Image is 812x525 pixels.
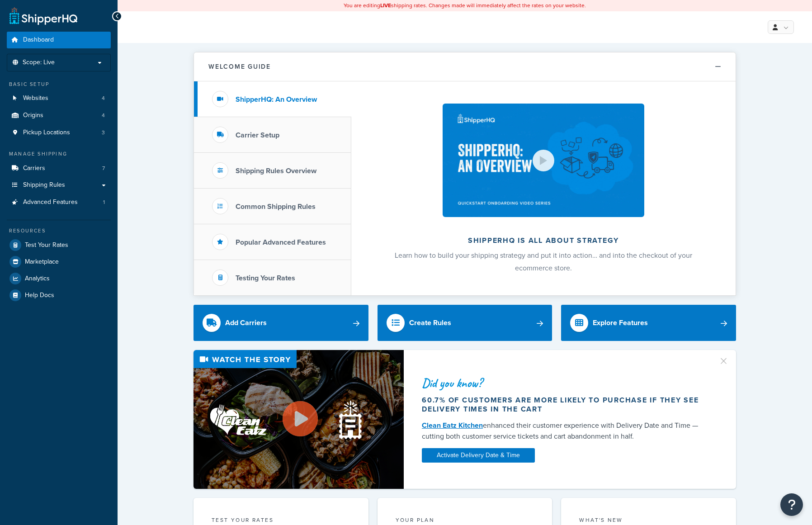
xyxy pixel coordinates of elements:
h2: ShipperHQ is all about strategy [375,236,712,245]
div: Explore Features [593,317,648,329]
h3: ShipperHQ: An Overview [236,95,317,104]
button: Welcome Guide [194,52,736,81]
img: Video thumbnail [194,350,404,489]
a: Create Rules [378,305,552,341]
a: Clean Eatz Kitchen [422,420,483,430]
li: Advanced Features [7,194,111,211]
h2: Welcome Guide [208,63,271,70]
span: Dashboard [23,36,54,44]
span: Analytics [25,275,50,283]
a: Explore Features [561,305,736,341]
span: Pickup Locations [23,129,70,137]
span: Carriers [23,165,45,172]
a: Marketplace [7,254,111,270]
span: Advanced Features [23,199,78,206]
span: Learn how to build your shipping strategy and put it into action… and into the checkout of your e... [395,250,692,273]
a: Help Docs [7,287,111,303]
a: Add Carriers [194,305,368,341]
span: Help Docs [25,292,54,299]
a: Analytics [7,270,111,287]
span: Shipping Rules [23,181,65,189]
li: Websites [7,90,111,107]
span: 3 [102,129,105,137]
a: Carriers7 [7,160,111,177]
span: 4 [102,95,105,102]
div: Create Rules [409,317,451,329]
span: Marketplace [25,258,59,266]
h3: Carrier Setup [236,131,279,139]
b: LIVE [380,1,391,9]
a: Shipping Rules [7,177,111,194]
div: Add Carriers [225,317,267,329]
span: 7 [102,165,105,172]
button: Open Resource Center [780,493,803,516]
span: Websites [23,95,48,102]
span: Scope: Live [23,59,55,66]
li: Origins [7,107,111,124]
div: Resources [7,227,111,235]
div: Did you know? [422,377,708,389]
div: enhanced their customer experience with Delivery Date and Time — cutting both customer service ti... [422,420,708,442]
a: Origins4 [7,107,111,124]
span: 4 [102,112,105,119]
h3: Common Shipping Rules [236,203,316,211]
img: ShipperHQ is all about strategy [443,104,644,217]
div: Basic Setup [7,80,111,88]
a: Advanced Features1 [7,194,111,211]
a: Websites4 [7,90,111,107]
li: Pickup Locations [7,124,111,141]
div: 60.7% of customers are more likely to purchase if they see delivery times in the cart [422,396,708,414]
span: Test Your Rates [25,241,68,249]
a: Pickup Locations3 [7,124,111,141]
a: Test Your Rates [7,237,111,253]
a: Dashboard [7,32,111,48]
h3: Popular Advanced Features [236,238,326,246]
h3: Testing Your Rates [236,274,295,282]
h3: Shipping Rules Overview [236,167,316,175]
span: 1 [103,199,105,206]
div: Manage Shipping [7,150,111,158]
a: Activate Delivery Date & Time [422,448,535,463]
span: Origins [23,112,43,119]
li: Carriers [7,160,111,177]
